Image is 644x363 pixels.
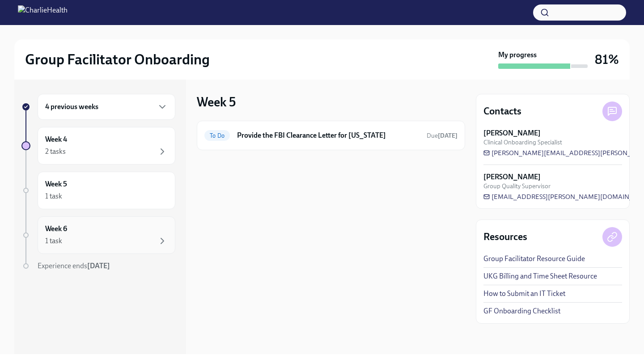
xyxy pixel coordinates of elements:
h3: Week 5 [197,94,236,110]
a: To DoProvide the FBI Clearance Letter for [US_STATE]Due[DATE] [204,128,458,143]
h6: 4 previous weeks [45,102,98,112]
div: 4 previous weeks [38,94,175,120]
img: CharlieHealth [18,5,68,20]
a: Week 61 task [21,216,175,254]
h6: Week 6 [45,224,67,234]
a: GF Onboarding Checklist [483,306,560,316]
h6: Week 4 [45,135,67,144]
a: Week 51 task [21,172,175,209]
span: Experience ends [38,262,110,270]
span: Clinical Onboarding Specialist [483,138,562,147]
div: 2 tasks [45,147,66,156]
strong: [DATE] [438,132,458,139]
span: Group Quality Supervisor [483,182,551,190]
h4: Contacts [483,105,521,118]
h4: Resources [483,230,527,244]
h6: Provide the FBI Clearance Letter for [US_STATE] [237,131,419,140]
a: Week 42 tasks [21,127,175,165]
span: Due [427,132,458,139]
span: October 21st, 2025 09:00 [427,131,458,140]
strong: My progress [498,50,537,60]
strong: [DATE] [87,262,110,270]
h6: Week 5 [45,179,67,189]
h2: Group Facilitator Onboarding [25,51,210,68]
a: How to Submit an IT Ticket [483,289,565,299]
a: Group Facilitator Resource Guide [483,254,585,264]
h3: 81% [595,51,619,68]
strong: [PERSON_NAME] [483,128,541,138]
span: To Do [204,132,230,139]
div: 1 task [45,236,62,246]
strong: [PERSON_NAME] [483,172,541,182]
a: UKG Billing and Time Sheet Resource [483,271,597,281]
div: 1 task [45,191,62,201]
